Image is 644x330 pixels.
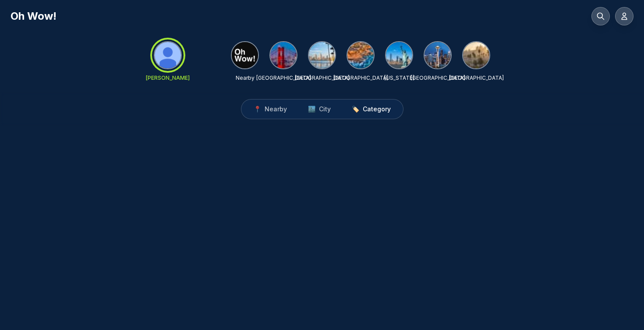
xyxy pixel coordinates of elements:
[347,42,374,68] img: Orange County
[11,9,57,23] h1: Oh Wow!
[384,75,414,82] p: [US_STATE]
[265,105,287,114] span: Nearby
[319,105,331,114] span: City
[341,101,401,117] button: 🏷️Category
[309,42,335,68] img: San Diego
[297,101,341,117] button: 🏙️City
[386,42,412,68] img: New York
[232,42,258,68] img: Nearby
[410,75,465,82] p: [GEOGRAPHIC_DATA]
[352,105,359,114] span: 🏷️
[295,75,350,82] p: [GEOGRAPHIC_DATA]
[308,105,315,114] span: 🏙️
[146,75,190,82] p: [PERSON_NAME]
[363,105,391,114] span: Category
[256,75,311,82] p: [GEOGRAPHIC_DATA]
[254,105,261,114] span: 📍
[236,75,255,82] p: Nearby
[425,42,451,68] img: Seattle
[243,101,297,117] button: 📍Nearby
[463,42,489,68] img: Los Angeles
[449,75,504,82] p: [GEOGRAPHIC_DATA]
[333,75,388,82] p: [GEOGRAPHIC_DATA]
[270,42,297,68] img: San Francisco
